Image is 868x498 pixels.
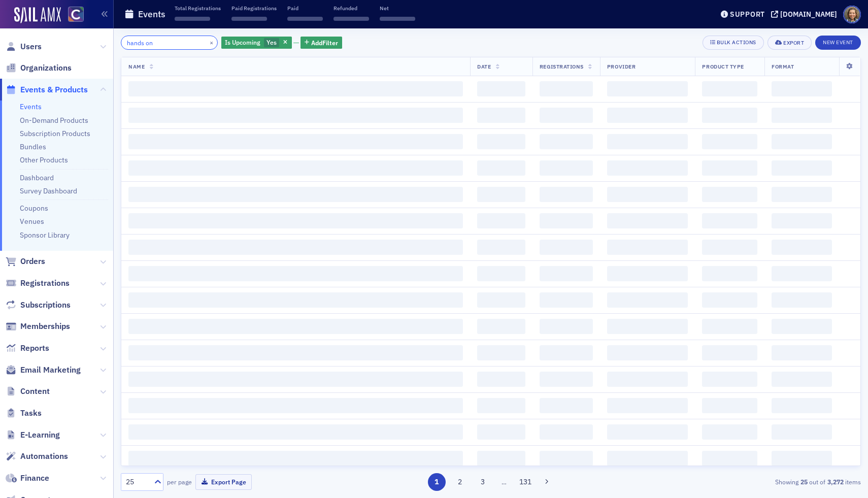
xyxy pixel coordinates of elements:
span: ‌ [702,81,757,96]
span: ‌ [772,108,832,123]
p: Paid [287,5,323,12]
span: ‌ [477,319,525,334]
button: 2 [451,473,469,491]
span: ‌ [540,160,593,176]
span: Product Type [702,63,744,70]
span: Format [772,63,794,70]
span: Yes [266,38,277,46]
label: per page [167,477,192,486]
div: [DOMAIN_NAME] [780,10,837,19]
span: ‌ [702,160,757,176]
a: E-Learning [6,429,60,441]
div: Export [783,40,804,46]
a: Subscription Products [20,129,90,138]
span: ‌ [772,81,832,96]
span: ‌ [702,266,757,281]
span: ‌ [540,134,593,149]
button: 1 [428,473,446,491]
span: ‌ [128,372,463,387]
span: Users [20,41,42,52]
span: ‌ [540,345,593,360]
a: Bundles [20,142,46,151]
button: [DOMAIN_NAME] [771,11,841,18]
span: ‌ [772,451,832,466]
span: ‌ [607,451,688,466]
span: Orders [20,256,45,267]
span: Registrations [540,63,584,70]
span: ‌ [128,160,463,176]
span: ‌ [772,398,832,413]
a: Reports [6,343,49,354]
span: ‌ [128,292,463,308]
a: Memberships [6,321,70,332]
span: ‌ [772,187,832,202]
button: New Event [815,36,861,50]
span: ‌ [477,451,525,466]
span: ‌ [772,372,832,387]
a: Subscriptions [6,300,71,311]
div: Bulk Actions [717,40,756,45]
a: Orders [6,256,45,267]
span: ‌ [607,266,688,281]
span: ‌ [128,240,463,255]
a: Tasks [6,408,42,419]
button: 131 [517,473,535,491]
span: ‌ [607,240,688,255]
span: ‌ [772,213,832,228]
span: ‌ [540,266,593,281]
span: ‌ [702,319,757,334]
a: Registrations [6,278,70,289]
span: ‌ [540,424,593,440]
p: Paid Registrations [231,5,277,12]
span: ‌ [128,451,463,466]
span: ‌ [540,372,593,387]
span: ‌ [477,372,525,387]
a: New Event [815,37,861,46]
span: ‌ [702,345,757,360]
span: ‌ [477,213,525,228]
div: Support [730,10,765,19]
span: ‌ [540,81,593,96]
a: Finance [6,473,49,484]
span: Is Upcoming [225,38,260,46]
button: Export [767,36,812,50]
span: ‌ [477,240,525,255]
span: ‌ [287,17,323,21]
button: 3 [474,473,492,491]
span: Automations [20,451,68,462]
img: SailAMX [14,7,61,23]
a: Email Marketing [6,364,81,376]
span: ‌ [128,319,463,334]
button: AddFilter [301,37,342,49]
span: ‌ [607,81,688,96]
a: Venues [20,217,44,226]
p: Refunded [333,5,369,12]
h1: Events [138,8,165,20]
span: Content [20,386,50,397]
span: ‌ [772,266,832,281]
span: ‌ [607,345,688,360]
span: ‌ [333,17,369,21]
span: ‌ [607,372,688,387]
a: Content [6,386,50,397]
p: Net [380,5,415,12]
a: Sponsor Library [20,230,70,240]
span: ‌ [607,213,688,228]
span: ‌ [607,424,688,440]
span: ‌ [702,108,757,123]
span: ‌ [702,187,757,202]
span: ‌ [540,292,593,308]
button: Export Page [195,474,252,490]
span: … [497,477,511,486]
span: ‌ [380,17,415,21]
strong: 25 [798,477,809,486]
span: ‌ [128,398,463,413]
input: Search… [121,36,218,50]
span: ‌ [128,81,463,96]
img: SailAMX [68,7,84,22]
span: ‌ [772,240,832,255]
span: ‌ [128,134,463,149]
span: ‌ [540,187,593,202]
span: ‌ [540,213,593,228]
span: ‌ [128,266,463,281]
